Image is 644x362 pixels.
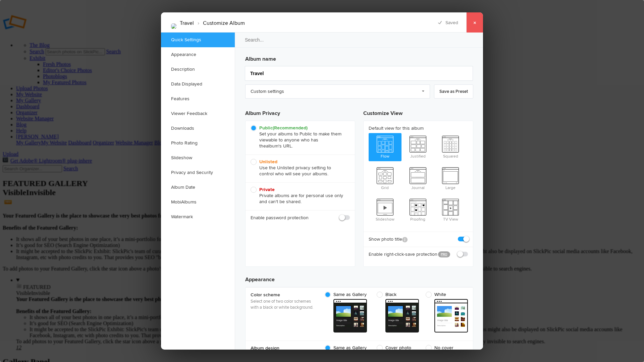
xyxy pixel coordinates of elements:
[245,84,430,99] a: Custom settings
[434,196,467,223] span: TV View
[369,133,401,160] span: Flow
[180,17,194,29] li: Travel
[401,196,434,223] span: Proofing
[171,23,176,29] img: DSCF1536.jpg
[161,121,235,136] a: Downloads
[325,292,367,298] span: Same as Gallery
[401,165,434,191] span: Journal
[161,180,235,195] a: Album Date
[259,187,275,192] b: Private
[377,345,416,351] span: Cover photo
[369,251,433,258] b: Enable right-click-save protection
[369,236,408,243] b: Show photo title
[161,33,235,47] a: Quick Settings
[434,165,467,191] span: Large
[259,125,308,131] b: Public
[251,292,318,298] b: Color scheme
[245,52,473,63] h3: Album name
[363,104,473,121] h3: Customize View
[377,292,416,298] span: Black
[161,77,235,92] a: Data Displayed
[245,104,355,121] h3: Album Privacy
[161,150,235,165] a: Slideshow
[161,62,235,77] a: Description
[161,136,235,150] a: Photo Rating
[369,196,401,223] span: Slideshow
[161,195,235,209] a: MobiAlbums
[266,143,293,149] span: album's URL.
[251,298,318,310] p: Select one of two color schemes with a black or white background.
[234,32,484,48] input: Search...
[251,215,309,221] b: Enable password protection
[466,12,483,33] a: ×
[245,270,473,284] h3: Appearance
[369,165,401,191] span: Grid
[434,133,467,160] span: Squared
[426,345,465,351] span: No cover
[401,133,434,160] span: Justified
[251,345,318,352] b: Album design
[369,125,468,132] b: Default view for this album
[259,159,277,165] b: Unlisted
[161,106,235,121] a: Viewer Feedback
[161,92,235,106] a: Features
[161,209,235,224] a: Watermark
[194,17,245,29] li: Customize Album
[251,187,346,205] span: Private albums are for personal use only and can't be shared.
[251,159,346,177] span: Use the Unlisted privacy setting to control who will see your albums.
[325,345,367,351] span: Same as Gallery
[273,125,308,131] i: (Recommended)
[438,251,450,257] a: PRO
[251,125,346,149] span: Set your albums to Public to make them viewable to anyone who has the
[161,47,235,62] a: Appearance
[426,292,465,298] span: White
[161,165,235,180] a: Privacy and Security
[434,84,473,99] a: Save as Preset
